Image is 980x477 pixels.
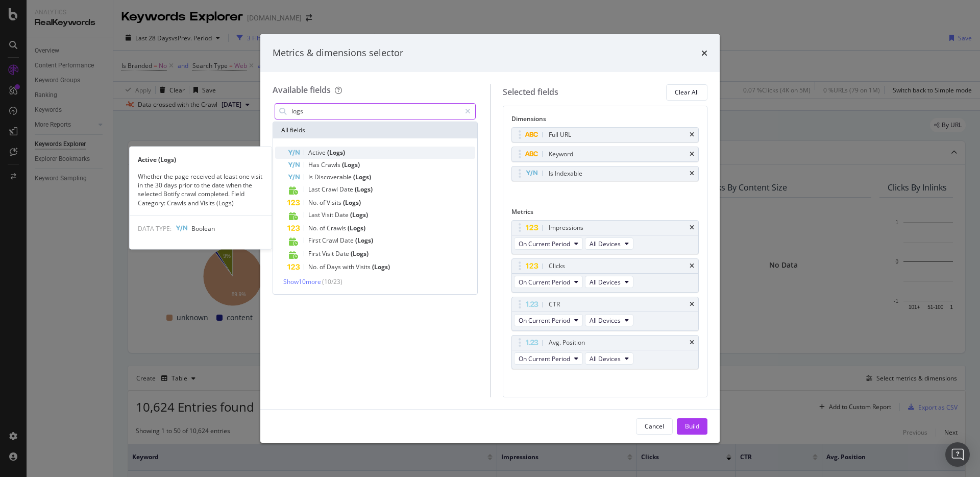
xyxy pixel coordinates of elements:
div: Is Indexabletimes [511,166,699,181]
span: On Current Period [519,354,570,363]
div: Whether the page received at least one visit in the 30 days prior to the date when the selected B... [130,172,272,207]
div: Clear All [675,88,699,97]
button: All Devices [585,276,633,288]
span: All Devices [590,278,621,287]
div: Cancel [645,422,664,431]
div: modal [260,34,720,443]
span: ( 10 / 23 ) [322,277,342,286]
span: (Logs) [372,263,390,271]
div: CTR [549,299,560,309]
span: Crawls [321,160,342,169]
button: On Current Period [514,352,583,365]
div: Avg. PositiontimesOn Current PeriodAll Devices [511,335,699,369]
button: All Devices [585,237,633,250]
div: times [690,171,694,177]
span: First [308,249,322,258]
div: ImpressionstimesOn Current PeriodAll Devices [511,220,699,254]
div: Metrics [511,207,699,220]
button: On Current Period [514,276,583,288]
span: Date [339,185,355,194]
span: All Devices [590,240,621,248]
div: Full URL [549,130,571,140]
span: Last [308,210,322,219]
span: (Logs) [353,173,371,181]
span: with [342,263,356,271]
button: Cancel [636,418,673,435]
span: (Logs) [355,185,373,194]
div: times [690,132,694,138]
span: Crawls [327,224,348,232]
span: Show 10 more [283,277,321,286]
div: times [701,46,707,60]
div: times [690,301,694,307]
div: CTRtimesOn Current PeriodAll Devices [511,297,699,331]
span: Has [308,160,321,169]
span: Visit [322,210,335,219]
div: Active (Logs) [130,155,272,164]
div: Open Intercom Messenger [945,442,970,467]
span: (Logs) [351,249,369,258]
span: Visits [327,198,343,207]
span: On Current Period [519,316,570,325]
span: Active [308,148,327,157]
button: On Current Period [514,314,583,326]
span: Date [340,236,355,245]
span: Crawl [322,185,339,194]
div: times [690,225,694,231]
span: All Devices [590,354,621,363]
span: First [308,236,322,245]
span: (Logs) [343,198,361,207]
div: Full URLtimes [511,127,699,142]
div: Dimensions [511,114,699,127]
div: All fields [273,122,477,138]
span: On Current Period [519,240,570,248]
span: No. [308,224,320,232]
div: ClickstimesOn Current PeriodAll Devices [511,258,699,293]
span: of [320,224,327,232]
span: (Logs) [350,210,368,219]
span: (Logs) [348,224,365,232]
div: Is Indexable [549,169,582,179]
div: times [690,263,694,269]
span: Discoverable [314,173,353,181]
button: Build [677,418,707,435]
span: Visits [356,263,372,271]
input: Search by field name [290,104,460,119]
span: No. [308,198,320,207]
span: On Current Period [519,278,570,287]
span: Visit [322,249,335,258]
div: Clicks [549,261,565,271]
span: Is [308,173,314,181]
div: Selected fields [503,86,558,98]
div: Available fields [273,84,331,96]
button: Clear All [666,84,707,101]
span: (Logs) [327,148,345,157]
span: (Logs) [342,160,360,169]
span: No. [308,263,320,271]
span: (Logs) [355,236,373,245]
div: Avg. Position [549,338,585,348]
div: Build [685,422,699,431]
button: All Devices [585,314,633,326]
span: Date [335,210,350,219]
span: of [320,263,327,271]
div: times [690,151,694,157]
button: All Devices [585,352,633,365]
div: Impressions [549,223,583,233]
div: Keyword [549,149,573,159]
span: Crawl [322,236,340,245]
span: Last [308,185,322,194]
span: All Devices [590,316,621,325]
div: Keywordtimes [511,147,699,162]
span: Date [335,249,351,258]
span: Days [327,263,342,271]
div: times [690,340,694,346]
button: On Current Period [514,237,583,250]
span: of [320,198,327,207]
div: Metrics & dimensions selector [273,46,403,60]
